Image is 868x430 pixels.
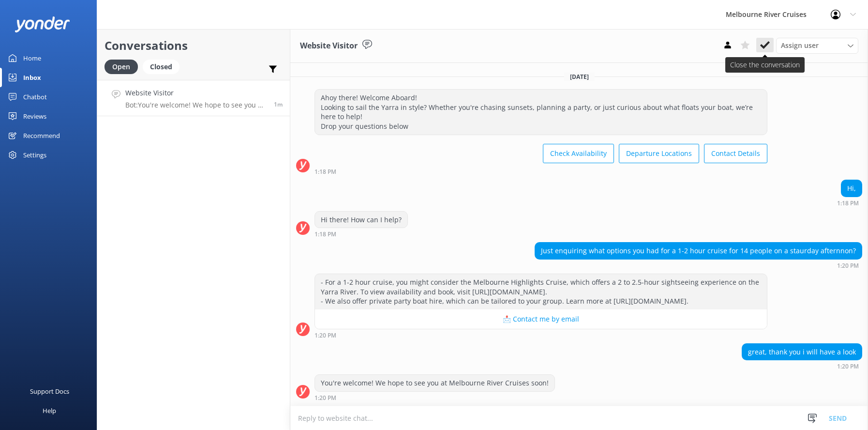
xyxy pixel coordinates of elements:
[23,48,41,68] div: Home
[97,80,290,116] a: Website VisitorBot:You're welcome! We hope to see you at Melbourne River Cruises soon!1m
[23,107,46,126] div: Reviews
[535,262,862,269] div: Aug 28 2025 01:20pm (UTC +10:00) Australia/Sydney
[315,309,767,329] button: 📩 Contact me by email
[15,16,70,32] img: yonder-white-logo.png
[314,394,555,401] div: Aug 28 2025 01:20pm (UTC +10:00) Australia/Sydney
[105,60,138,74] div: Open
[315,212,407,228] div: Hi there! How can I help?
[143,60,180,74] div: Closed
[742,344,862,360] div: great, thank you i will have a look
[125,101,267,109] p: Bot: You're welcome! We hope to see you at Melbourne River Cruises soon!
[105,61,143,72] a: Open
[314,168,767,175] div: Aug 28 2025 01:18pm (UTC +10:00) Australia/Sydney
[619,144,699,163] button: Departure Locations
[315,274,767,309] div: - For a 1-2 hour cruise, you might consider the Melbourne Highlights Cruise, which offers a 2 to ...
[314,231,336,237] strong: 1:18 PM
[23,68,41,87] div: Inbox
[23,87,47,107] div: Chatbot
[315,375,554,391] div: You're welcome! We hope to see you at Melbourne River Cruises soon!
[837,200,859,206] strong: 1:18 PM
[125,88,267,98] h4: Website Visitor
[837,364,859,369] strong: 1:20 PM
[564,73,595,81] span: [DATE]
[23,126,60,145] div: Recommend
[781,40,819,51] span: Assign user
[23,145,46,165] div: Settings
[30,382,69,401] div: Support Docs
[105,36,283,55] h2: Conversations
[704,144,767,163] button: Contact Details
[314,169,336,175] strong: 1:18 PM
[837,263,859,269] strong: 1:20 PM
[143,61,184,72] a: Closed
[742,363,862,369] div: Aug 28 2025 01:20pm (UTC +10:00) Australia/Sydney
[314,332,767,338] div: Aug 28 2025 01:20pm (UTC +10:00) Australia/Sydney
[43,401,56,420] div: Help
[314,230,408,237] div: Aug 28 2025 01:18pm (UTC +10:00) Australia/Sydney
[274,100,283,108] span: Aug 28 2025 01:20pm (UTC +10:00) Australia/Sydney
[300,40,358,52] h3: Website Visitor
[314,333,336,338] strong: 1:20 PM
[776,38,858,53] div: Assign User
[315,90,767,134] div: Ahoy there! Welcome Aboard! Looking to sail the Yarra in style? Whether you're chasing sunsets, p...
[543,144,614,163] button: Check Availability
[837,200,862,206] div: Aug 28 2025 01:18pm (UTC +10:00) Australia/Sydney
[314,395,336,401] strong: 1:20 PM
[535,243,862,259] div: Just enquiring what options you had for a 1-2 hour cruise for 14 people on a staurday afternnon?
[841,180,862,197] div: Hi,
